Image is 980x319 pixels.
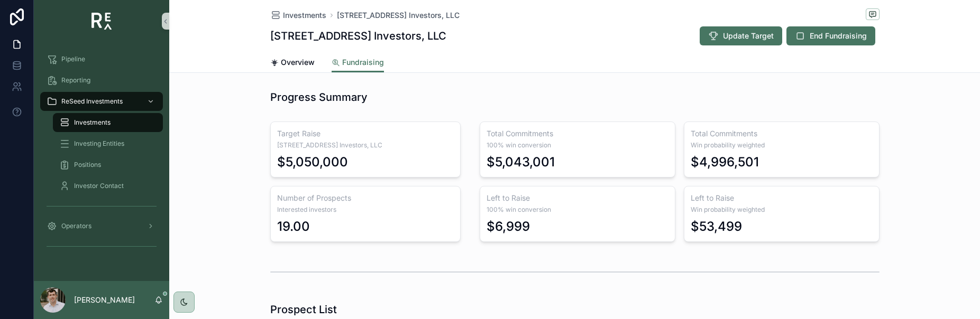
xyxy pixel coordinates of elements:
[487,193,668,203] h3: Left to Raise
[40,92,163,111] a: ReSeed Investments
[270,302,337,317] h1: Prospect List
[277,193,454,203] h3: Number of Prospects
[74,139,124,148] span: Investing Entities
[691,218,742,235] div: $53,499
[61,222,91,230] span: Operators
[786,26,875,45] button: End Fundraising
[332,53,384,73] a: Fundraising
[91,13,112,30] img: App logo
[277,218,310,235] div: 19.00
[270,10,326,21] a: Investments
[74,118,111,127] span: Investments
[277,205,454,214] span: Interested investors
[487,218,530,235] div: $6,999
[61,76,90,85] span: Reporting
[34,42,169,281] div: scrollable content
[270,53,315,74] a: Overview
[283,10,326,21] span: Investments
[691,141,873,149] span: Win probability weighted
[270,29,446,43] h1: [STREET_ADDRESS] Investors, LLC
[74,295,135,305] p: [PERSON_NAME]
[487,205,668,214] span: 100% win conversion
[691,128,873,139] h3: Total Commitments
[53,155,163,174] a: Positions
[810,31,867,41] span: End Fundraising
[61,97,123,106] span: ReSeed Investments
[691,154,759,171] div: $4,996,501
[277,141,454,149] span: [STREET_ADDRESS] Investors, LLC
[700,26,782,45] button: Update Target
[53,134,163,153] a: Investing Entities
[270,90,368,105] h1: Progress Summary
[53,113,163,132] a: Investments
[40,71,163,90] a: Reporting
[281,57,315,68] span: Overview
[61,55,85,63] span: Pipeline
[691,193,873,203] h3: Left to Raise
[337,10,460,21] a: [STREET_ADDRESS] Investors, LLC
[40,50,163,69] a: Pipeline
[487,128,668,139] h3: Total Commitments
[74,161,101,169] span: Positions
[277,154,348,171] div: $5,050,000
[691,205,873,214] span: Win probability weighted
[487,154,555,171] div: $5,043,001
[53,176,163,195] a: Investor Contact
[74,182,124,190] span: Investor Contact
[40,217,163,236] a: Operators
[487,141,668,149] span: 100% win conversion
[723,31,774,41] span: Update Target
[342,57,384,68] span: Fundraising
[277,128,454,139] h3: Target Raise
